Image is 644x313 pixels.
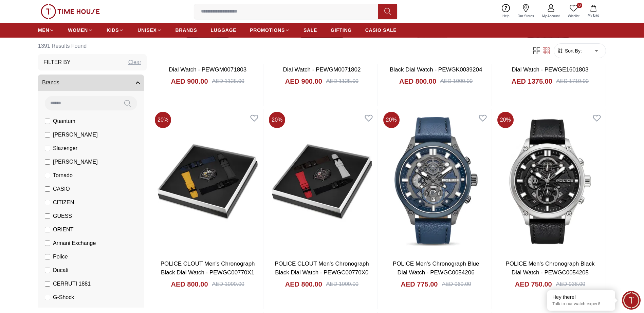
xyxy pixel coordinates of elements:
[53,212,72,220] span: GUESS
[565,14,582,19] span: Wishlist
[53,131,98,139] span: [PERSON_NAME]
[211,24,237,36] a: LUGGAGE
[556,77,589,85] div: AED 1719.00
[331,24,352,36] a: GIFTING
[556,280,585,288] div: AED 938.00
[45,186,50,192] input: CASIO
[303,27,317,34] span: SALE
[137,24,162,36] a: UNISEX
[38,75,144,91] button: Brands
[176,27,197,34] span: BRANDS
[155,112,171,128] span: 20 %
[622,291,641,310] div: Chat Widget
[285,279,322,289] h4: AED 800.00
[269,112,285,128] span: 20 %
[53,266,68,274] span: Ducati
[45,281,50,287] input: CERRUTI 1881
[171,279,208,289] h4: AED 800.00
[45,119,50,124] input: Quantum
[552,301,610,307] p: Talk to our watch expert!
[497,112,514,128] span: 20 %
[53,144,77,152] span: Slazenger
[331,27,352,34] span: GIFTING
[495,109,606,254] img: POLICE Men's Chronograph Black Dial Watch - PEWGC0054205
[498,3,514,20] a: Help
[507,58,593,73] a: POLICE Men's Chronograph Blue Dial Watch - PEWGE1601803
[442,280,471,288] div: AED 969.00
[389,58,483,73] a: POLICE Reactor Men's Multifunction Black Dial Watch - PEWGK0039204
[275,260,369,276] a: POLICE CLOUT Men's Chronograph Black Dial Watch - PEWGC00770X0
[137,27,157,34] span: UNISEX
[212,77,244,85] div: AED 1125.00
[164,58,251,73] a: POLICE Men's Chronograph Blue Dial Watch - PEWGM0071803
[515,279,552,289] h4: AED 750.00
[401,279,438,289] h4: AED 775.00
[381,109,492,254] a: POLICE Men's Chronograph Blue Dial Watch - PEWGC0054206
[38,27,49,34] span: MEN
[38,38,147,54] h6: 1391 Results Found
[326,280,358,288] div: AED 1000.00
[161,260,255,276] a: POLICE CLOUT Men's Chronograph Black Dial Watch - PEWGC00770X1
[53,158,98,166] span: [PERSON_NAME]
[211,27,237,34] span: LUGGAGE
[440,77,473,85] div: AED 1000.00
[53,185,70,193] span: CASIO
[399,77,436,86] h4: AED 800.00
[68,24,93,36] a: WOMEN
[53,239,96,247] span: Armani Exchange
[365,27,397,34] span: CASIO SALE
[41,4,100,19] img: ...
[176,24,197,36] a: BRANDS
[45,146,50,151] input: Slazenger
[152,109,263,254] img: POLICE CLOUT Men's Chronograph Black Dial Watch - PEWGC00770X1
[285,77,322,86] h4: AED 900.00
[552,294,610,300] div: Hey there!
[303,24,317,36] a: SALE
[512,77,552,86] h4: AED 1375.00
[266,109,377,254] img: POLICE CLOUT Men's Chronograph Black Dial Watch - PEWGC00770X0
[53,280,91,288] span: CERRUTI 1881
[250,24,290,36] a: PROMOTIONS
[53,199,74,207] span: CITIZEN
[564,47,582,54] span: Sort By:
[128,58,141,66] div: Clear
[43,58,71,66] h3: Filter By
[53,171,73,180] span: Tornado
[68,27,88,34] span: WOMEN
[326,77,358,85] div: AED 1125.00
[250,27,285,34] span: PROMOTIONS
[45,241,50,246] input: Armani Exchange
[383,112,400,128] span: 20 %
[45,227,50,232] input: ORIENT
[500,14,512,19] span: Help
[171,77,208,86] h4: AED 900.00
[577,3,582,8] span: 0
[557,47,582,54] button: Sort By:
[45,173,50,178] input: Tornado
[505,260,594,276] a: POLICE Men's Chronograph Black Dial Watch - PEWGC0054205
[53,293,74,301] span: G-Shock
[514,3,538,20] a: Our Stores
[53,226,73,234] span: ORIENT
[107,24,124,36] a: KIDS
[212,280,244,288] div: AED 1000.00
[45,132,50,138] input: [PERSON_NAME]
[42,79,59,87] span: Brands
[45,159,50,165] input: [PERSON_NAME]
[365,24,397,36] a: CASIO SALE
[45,200,50,205] input: CITIZEN
[45,254,50,259] input: Police
[45,295,50,300] input: G-Shock
[564,3,584,20] a: 0Wishlist
[515,14,537,19] span: Our Stores
[539,14,563,19] span: My Account
[277,58,366,73] a: POLICE Men's Chronograph Black Dial Watch - PEWGM0071802
[584,3,603,19] button: My Bag
[45,268,50,273] input: Ducati
[107,27,119,34] span: KIDS
[393,260,479,276] a: POLICE Men's Chronograph Blue Dial Watch - PEWGC0054206
[585,13,602,18] span: My Bag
